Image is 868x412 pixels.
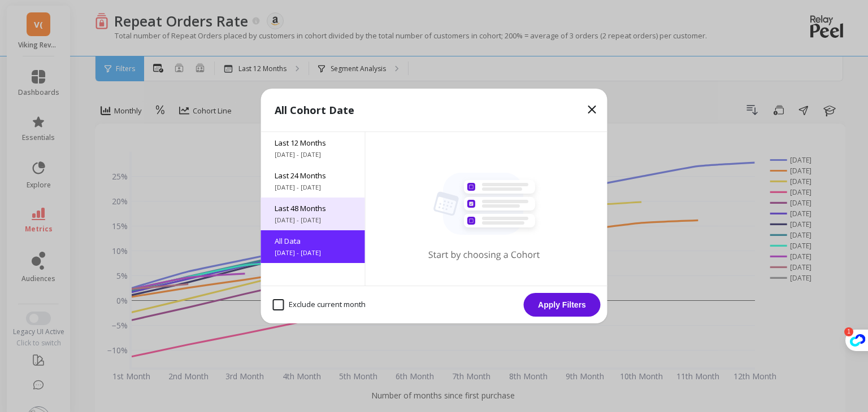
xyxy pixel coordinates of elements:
span: [DATE] - [DATE] [275,216,351,225]
span: Last 12 Months [275,138,351,148]
span: [DATE] - [DATE] [275,183,351,192]
span: [DATE] - [DATE] [275,150,351,159]
p: All Cohort Date [275,102,354,118]
span: Last 24 Months [275,170,351,181]
span: Exclude current month [273,299,366,310]
span: All Data [275,236,351,246]
button: Apply Filters [524,293,601,317]
span: [DATE] - [DATE] [275,248,351,257]
span: Last 48 Months [275,203,351,213]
